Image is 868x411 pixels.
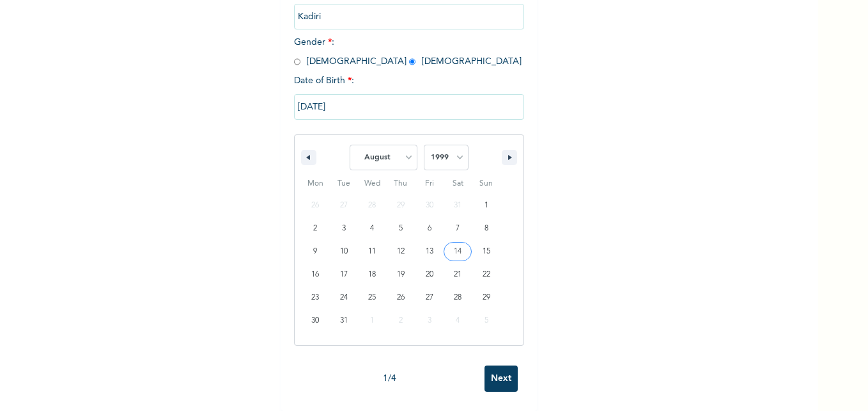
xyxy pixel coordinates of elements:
span: 27 [426,286,433,309]
button: 30 [301,309,330,332]
span: 23 [311,286,319,309]
input: Next [484,366,518,392]
button: 11 [358,240,387,263]
input: Enter your last name [294,4,524,29]
span: 30 [311,309,319,332]
span: 5 [399,217,403,240]
span: Mon [301,173,330,194]
span: 25 [368,286,376,309]
button: 18 [358,263,387,286]
div: 1 / 4 [294,372,484,385]
button: 22 [472,263,500,286]
button: 24 [330,286,359,309]
span: 6 [428,217,431,240]
button: 31 [330,309,359,332]
span: Date of Birth : [294,74,354,88]
button: 3 [330,217,359,240]
button: 4 [358,217,387,240]
button: 17 [330,263,359,286]
button: 14 [444,240,472,263]
span: Sat [444,173,472,194]
button: 5 [387,217,415,240]
span: Wed [358,173,387,194]
button: 6 [415,217,444,240]
span: Fri [415,173,444,194]
span: 10 [340,240,348,263]
span: 17 [340,263,348,286]
span: 7 [456,217,460,240]
button: 20 [415,263,444,286]
button: 27 [415,286,444,309]
span: 11 [368,240,376,263]
button: 10 [330,240,359,263]
span: 14 [454,240,461,263]
button: 19 [387,263,415,286]
span: Gender : [DEMOGRAPHIC_DATA] [DEMOGRAPHIC_DATA] [294,38,522,66]
button: 13 [415,240,444,263]
span: 28 [454,286,461,309]
span: 8 [484,217,488,240]
button: 28 [444,286,472,309]
span: 20 [426,263,433,286]
span: 31 [340,309,348,332]
span: 2 [313,217,317,240]
span: 12 [397,240,405,263]
button: 12 [387,240,415,263]
span: 26 [397,286,405,309]
button: 21 [444,263,472,286]
button: 26 [387,286,415,309]
span: 3 [342,217,346,240]
span: Thu [387,173,415,194]
button: 9 [301,240,330,263]
span: 21 [454,263,461,286]
span: 15 [483,240,490,263]
button: 7 [444,217,472,240]
span: 1 [484,194,488,217]
button: 29 [472,286,500,309]
span: 19 [397,263,405,286]
input: DD-MM-YYYY [294,94,524,120]
button: 8 [472,217,500,240]
button: 23 [301,286,330,309]
span: 29 [483,286,490,309]
span: 9 [313,240,317,263]
button: 15 [472,240,500,263]
span: 16 [311,263,319,286]
button: 2 [301,217,330,240]
span: 4 [370,217,374,240]
button: 25 [358,286,387,309]
button: 16 [301,263,330,286]
button: 1 [472,194,500,217]
span: Sun [472,173,500,194]
span: 24 [340,286,348,309]
span: 18 [368,263,376,286]
span: 13 [426,240,433,263]
span: Tue [330,173,359,194]
span: 22 [483,263,490,286]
